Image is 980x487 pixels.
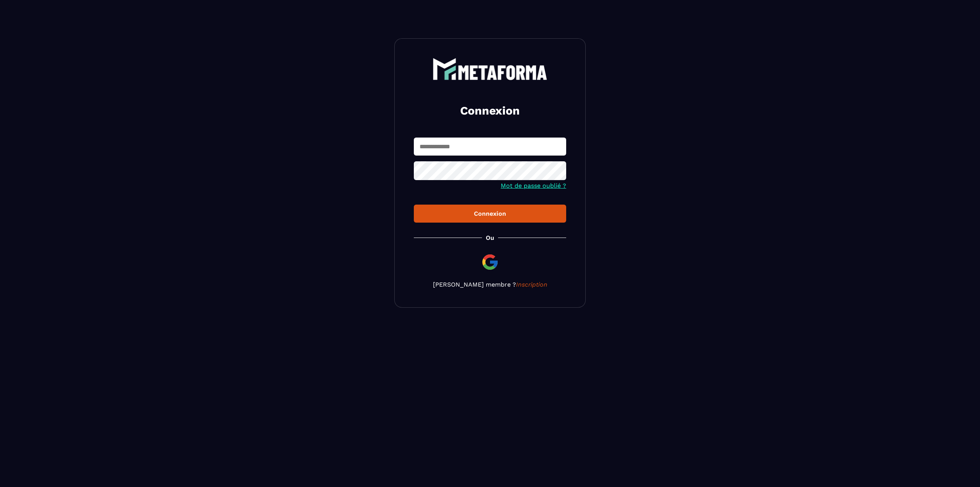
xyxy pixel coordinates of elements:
div: Connexion [420,210,560,217]
a: logo [414,58,566,80]
img: logo [433,58,547,80]
button: Connexion [414,205,566,223]
a: Inscription [516,281,547,288]
p: [PERSON_NAME] membre ? [414,281,566,288]
h2: Connexion [423,103,557,118]
a: Mot de passe oublié ? [501,182,566,189]
p: Ou [486,234,494,241]
img: google [481,253,499,271]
